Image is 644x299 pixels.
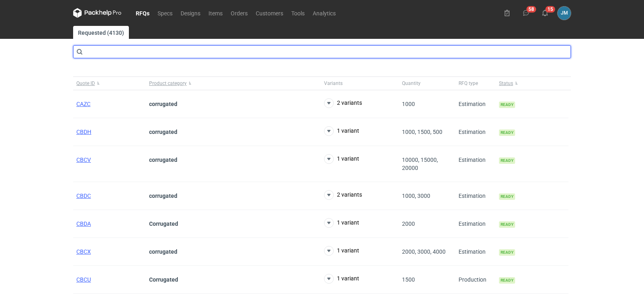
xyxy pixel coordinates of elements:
a: Orders [227,8,252,18]
span: RFQ type [459,80,478,87]
button: Product category [146,77,321,90]
div: Estimation [455,118,496,146]
strong: Corrugated [149,276,178,283]
div: Estimation [455,182,496,210]
a: CBCU [76,276,91,283]
button: Status [496,77,568,90]
a: Designs [177,8,204,18]
span: 2000, 3000, 4000 [402,248,446,255]
strong: corrugated [149,193,177,199]
strong: corrugated [149,101,177,107]
span: 10000, 15000, 20000 [402,157,438,171]
span: 1500 [402,276,415,283]
a: Customers [252,8,287,18]
button: 1 variant [324,218,359,228]
button: 1 variant [324,274,359,284]
a: Analytics [309,8,340,18]
a: CBCV [76,157,91,163]
span: Ready [499,129,515,136]
button: Quote ID [73,77,146,90]
button: 1 variant [324,126,359,136]
span: 1000, 3000 [402,193,430,199]
span: Ready [499,157,515,164]
button: 1 variant [324,154,359,164]
a: Specs [154,8,177,18]
button: 15 [539,6,551,19]
strong: corrugated [149,157,177,163]
a: Requested (4130) [73,26,129,39]
strong: corrugated [149,248,177,255]
a: Tools [287,8,309,18]
a: CAZC [76,101,90,107]
button: 1 variant [324,246,359,256]
span: Status [499,80,513,87]
span: 2000 [402,221,415,227]
span: Quantity [402,80,421,87]
a: CBDC [76,193,91,199]
span: Ready [499,193,515,200]
span: 1000 [402,101,415,107]
span: Ready [499,102,515,108]
a: CBDA [76,221,91,227]
span: Ready [499,249,515,256]
button: 2 variants [324,98,362,108]
a: RFQs [132,8,154,18]
span: Product category [149,80,187,87]
span: 1000, 1500, 500 [402,129,442,135]
strong: Corrugated [149,221,178,227]
button: JM [558,6,571,20]
strong: corrugated [149,129,177,135]
div: Estimation [455,90,496,118]
a: CBCX [76,248,91,255]
div: Estimation [455,146,496,182]
svg: Packhelp Pro [73,8,122,18]
span: Quote ID [76,80,95,87]
span: Ready [499,277,515,284]
div: Joanna Myślak [558,6,571,20]
span: Ready [499,221,515,228]
a: Items [204,8,227,18]
button: 2 variants [324,190,362,200]
span: Variants [324,80,343,87]
div: Production [455,266,496,294]
a: CBDH [76,129,91,135]
div: Estimation [455,210,496,238]
div: Estimation [455,238,496,266]
button: 58 [520,6,532,19]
